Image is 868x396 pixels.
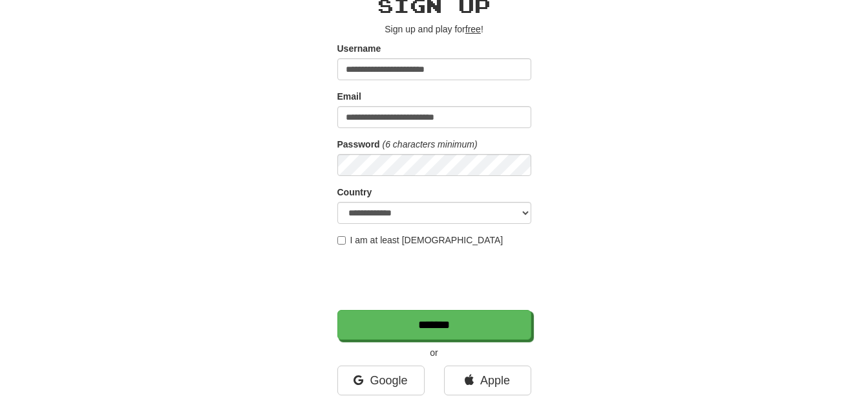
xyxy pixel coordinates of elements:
a: Apple [444,366,531,395]
label: Country [337,186,372,199]
input: I am at least [DEMOGRAPHIC_DATA] [337,236,346,245]
p: Sign up and play for ! [337,23,531,36]
p: or [337,346,531,359]
em: (6 characters minimum) [383,139,478,149]
label: I am at least [DEMOGRAPHIC_DATA] [337,234,503,247]
label: Password [337,138,380,151]
label: Username [337,42,381,55]
a: Google [337,366,425,395]
u: free [465,24,481,34]
label: Email [337,90,361,103]
iframe: reCAPTCHA [337,253,534,303]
